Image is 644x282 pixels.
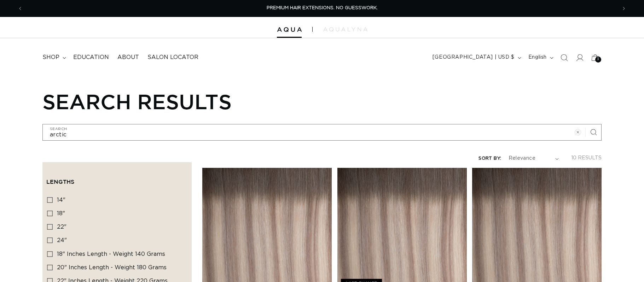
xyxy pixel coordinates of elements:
[113,49,143,65] a: About
[323,27,367,31] img: aqualyna.com
[57,265,167,270] span: 20" Inches length - Weight 180 grams
[528,54,547,61] span: English
[277,27,302,32] img: Aqua Hair Extensions
[43,124,601,140] input: Search
[12,2,28,15] button: Previous announcement
[556,50,572,65] summary: Search
[42,54,59,61] span: shop
[57,237,67,243] span: 24"
[143,49,203,65] a: Salon Locator
[586,124,601,140] button: Search
[597,57,599,63] span: 3
[478,156,501,161] label: Sort by:
[57,224,66,230] span: 22"
[524,51,556,64] button: English
[616,2,632,15] button: Next announcement
[147,54,198,61] span: Salon Locator
[73,54,109,61] span: Education
[57,197,65,203] span: 14"
[46,166,188,192] summary: Lengths (0 selected)
[571,155,602,160] span: 10 results
[433,54,515,61] span: [GEOGRAPHIC_DATA] | USD $
[267,6,378,10] span: PREMIUM HAIR EXTENSIONS. NO GUESSWORK.
[57,211,65,216] span: 18"
[117,54,139,61] span: About
[69,49,113,65] a: Education
[428,51,524,64] button: [GEOGRAPHIC_DATA] | USD $
[38,49,69,65] summary: shop
[42,89,602,113] h1: Search results
[46,178,74,185] span: Lengths
[57,251,165,257] span: 18" Inches length - Weight 140 grams
[570,124,586,140] button: Clear search term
